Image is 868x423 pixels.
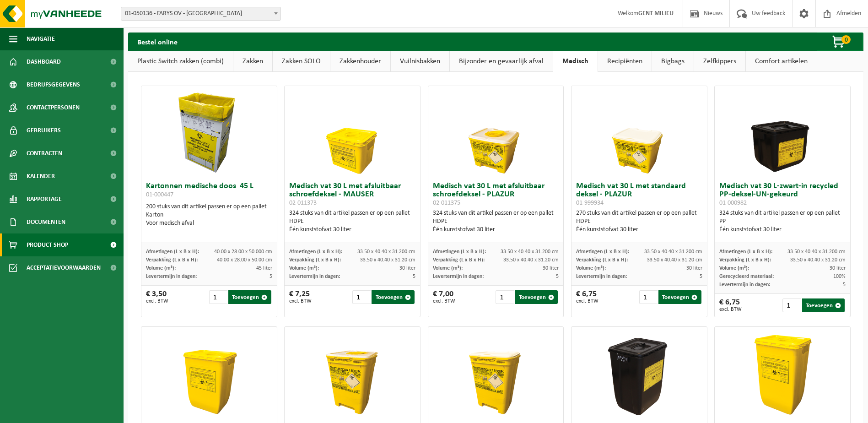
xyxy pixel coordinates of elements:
div: 324 stuks van dit artikel passen er op een pallet [289,209,415,234]
a: Vuilnisbakken [391,51,449,72]
span: 30 liter [399,266,415,271]
span: Rapportage [27,188,62,211]
span: 30 liter [686,266,702,271]
a: Zakken [233,51,272,72]
img: 02-011376 [737,327,828,418]
span: 30 liter [543,266,559,271]
input: 1 [352,290,371,304]
div: 270 stuks van dit artikel passen er op een pallet [576,209,702,234]
span: Afmetingen (L x B x H): [719,249,772,255]
span: Gerecycleerd materiaal: [719,274,774,279]
span: 02-011373 [289,200,317,206]
a: Recipiënten [598,51,652,72]
div: 324 stuks van dit artikel passen er op een pallet [719,209,846,234]
a: Bigbags [652,51,694,72]
img: 01-999935 [450,327,541,418]
div: 200 stuks van dit artikel passen er op een pallet [146,203,272,228]
img: 01-000447 [163,86,255,178]
span: 30 liter [830,266,846,271]
div: € 6,75 [719,298,742,312]
span: Navigatie [27,27,55,50]
a: Zakken SOLO [273,51,330,72]
span: 0 [841,35,851,44]
span: Volume (m³): [576,266,606,271]
span: 01-000982 [719,200,747,206]
span: Gebruikers [27,119,61,142]
span: Product Shop [27,233,68,256]
span: Afmetingen (L x B x H): [146,249,199,255]
span: 33.50 x 40.40 x 31.20 cm [647,257,702,263]
button: Toevoegen [802,298,845,312]
img: 01-000982 [737,86,828,178]
img: 02-011378 [163,327,255,418]
span: 01-000447 [146,191,173,198]
span: Verpakking (L x B x H): [719,257,771,263]
span: 33.50 x 40.40 x 31.20 cm [503,257,559,263]
span: 33.50 x 40.40 x 31.200 cm [501,249,559,255]
div: Voor medisch afval [146,219,272,228]
span: 40.00 x 28.00 x 50.000 cm [214,249,272,255]
h3: Medisch vat 30 L-zwart-in recycled PP-deksel-UN-gekeurd [719,182,846,207]
a: Comfort artikelen [746,51,817,72]
span: Volume (m³): [146,266,176,271]
input: 1 [496,290,514,304]
input: 1 [782,298,801,312]
h3: Medisch vat 30 L met afsluitbaar schroefdeksel - PLAZUR [433,182,559,207]
span: Levertermijn in dagen: [433,274,484,279]
span: Verpakking (L x B x H): [576,257,628,263]
span: Levertermijn in dagen: [289,274,340,279]
span: 5 [413,274,415,279]
span: Verpakking (L x B x H): [433,257,485,263]
span: 33.50 x 40.40 x 31.200 cm [644,249,702,255]
button: 0 [817,33,863,51]
span: excl. BTW [719,307,742,312]
span: 01-999934 [576,200,604,206]
span: Levertermijn in dagen: [719,282,770,287]
span: Kalender [27,165,55,188]
span: Dashboard [27,50,61,73]
input: 1 [639,290,658,304]
span: 100% [833,274,846,279]
div: Één kunststofvat 30 liter [719,226,846,234]
span: 5 [270,274,272,279]
img: 01-999934 [593,86,685,178]
span: 5 [700,274,702,279]
button: Toevoegen [228,290,271,304]
img: 02-011377 [307,327,398,418]
span: 5 [556,274,559,279]
span: Volume (m³): [719,266,749,271]
div: 324 stuks van dit artikel passen er op een pallet [433,209,559,234]
div: Één kunststofvat 30 liter [289,226,415,234]
span: 40.00 x 28.00 x 50.00 cm [217,257,272,263]
span: excl. BTW [146,298,168,304]
span: Verpakking (L x B x H): [146,257,198,263]
div: HDPE [576,217,702,226]
span: Acceptatievoorwaarden [27,256,101,279]
span: Levertermijn in dagen: [576,274,627,279]
span: Afmetingen (L x B x H): [576,249,629,255]
span: 45 liter [256,266,272,271]
div: € 3,50 [146,290,168,304]
button: Toevoegen [658,290,701,304]
h3: Medisch vat 30 L met afsluitbaar schroefdeksel - MAUSER [289,182,415,207]
a: Zelfkippers [694,51,745,72]
span: Bedrijfsgegevens [27,73,80,96]
span: 33.50 x 40.40 x 31.20 cm [790,257,846,263]
span: Afmetingen (L x B x H): [289,249,342,255]
span: 02-011375 [433,200,460,206]
a: Plastic Switch zakken (combi) [128,51,233,72]
input: 1 [209,290,227,304]
h3: Medisch vat 30 L met standaard deksel - PLAZUR [576,182,702,207]
strong: GENT MILIEU [638,10,674,17]
img: 02-011375 [450,86,541,178]
img: 01-000979 [593,327,685,418]
span: Verpakking (L x B x H): [289,257,341,263]
span: Levertermijn in dagen: [146,274,197,279]
div: € 7,00 [433,290,455,304]
div: Karton [146,211,272,219]
a: Medisch [553,51,598,72]
a: Bijzonder en gevaarlijk afval [450,51,553,72]
span: 5 [843,282,846,287]
span: 33.50 x 40.40 x 31.200 cm [357,249,415,255]
span: Contactpersonen [27,96,80,119]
